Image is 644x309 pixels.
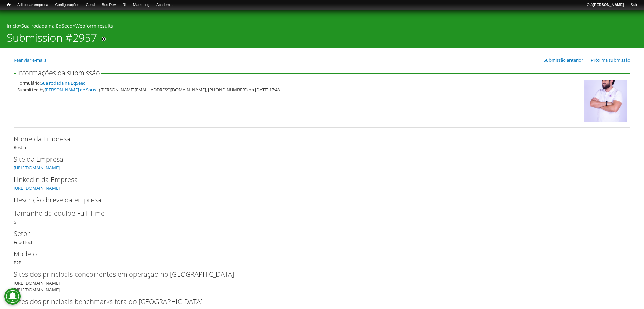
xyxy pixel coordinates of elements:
label: Tamanho da equipe Full-Time [14,208,619,219]
label: Nome da Empresa [14,134,619,144]
label: Sites dos principais concorrentes em operação no [GEOGRAPHIC_DATA] [14,269,619,280]
div: FoodTech [14,229,630,246]
a: Bus Dev [98,2,119,8]
div: B2B [14,249,630,266]
span: Início [7,2,11,7]
div: 6 [14,208,630,225]
a: Geral [82,2,98,8]
h1: Submission #2957 [7,31,97,48]
label: LinkedIn da Empresa [14,174,619,185]
a: [URL][DOMAIN_NAME] [14,185,60,191]
a: Sua rodada na EqSeed [21,23,73,29]
div: [URL][DOMAIN_NAME] [URL][DOMAIN_NAME] [14,269,630,293]
label: Site da Empresa [14,154,619,164]
a: Configurações [52,2,83,8]
div: Submitted by ([PERSON_NAME][EMAIL_ADDRESS][DOMAIN_NAME], [PHONE_NUMBER]) on [DATE] 17:48 [17,86,581,93]
a: Olá[PERSON_NAME] [583,2,627,8]
a: Adicionar empresa [14,2,52,8]
a: Academia [153,2,176,8]
div: Restin [14,134,630,151]
div: » » [7,23,637,31]
a: Ver perfil do usuário. [584,118,627,124]
a: [PERSON_NAME] de Sous... [45,87,99,93]
a: Próxima submissão [591,57,630,63]
label: Modelo [14,249,619,259]
a: [URL][DOMAIN_NAME] [14,165,60,171]
div: Formulário: [17,80,581,86]
legend: Informações da submissão [16,69,101,76]
a: Marketing [130,2,153,8]
strong: [PERSON_NAME] [593,3,624,7]
img: Foto de Luciano de Sousa Almeida Barbosa [584,80,627,122]
a: Submissão anterior [544,57,583,63]
label: Sites dos principais benchmarks fora do [GEOGRAPHIC_DATA] [14,296,619,307]
a: Sair [627,2,641,8]
label: Setor [14,229,619,239]
a: Reenviar e-mails [14,57,46,63]
a: Início [7,23,19,29]
a: Sua rodada na EqSeed [41,80,86,86]
a: Webform results [75,23,113,29]
label: Descrição breve da empresa [14,195,619,205]
a: Início [3,2,14,8]
a: RI [119,2,130,8]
